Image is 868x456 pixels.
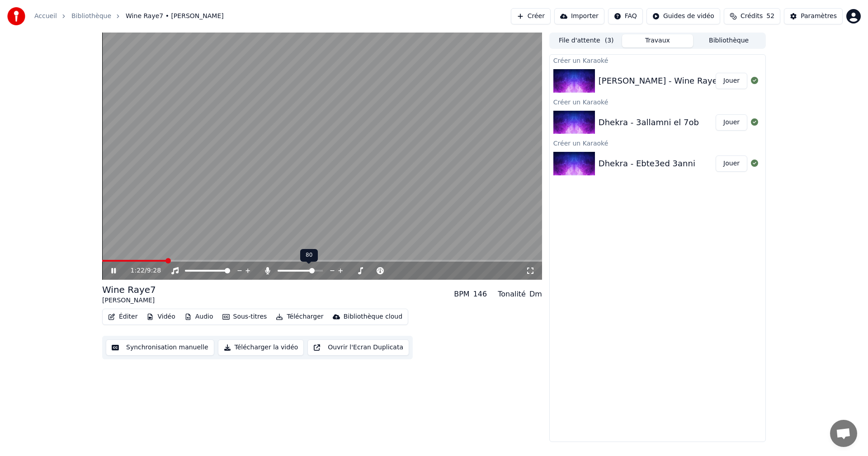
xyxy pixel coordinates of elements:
button: Paramètres [784,8,843,24]
a: Bibliothèque [71,12,111,21]
div: / [131,266,152,275]
a: Accueil [34,12,57,21]
button: Jouer [716,114,747,131]
div: [PERSON_NAME] [102,296,156,305]
button: Ouvrir l'Ecran Duplicata [307,339,409,356]
img: youka [7,7,25,25]
span: ( 3 ) [605,36,614,45]
span: Wine Raye7 • [PERSON_NAME] [126,12,224,21]
button: Vidéo [143,310,179,323]
button: Bibliothèque [693,34,764,47]
span: 9:28 [147,266,161,275]
div: 80 [300,249,318,262]
div: Créer un Karaoké [550,96,765,107]
nav: breadcrumb [34,12,224,21]
button: FAQ [608,8,643,24]
div: BPM [454,289,469,300]
div: Dm [529,289,542,300]
button: Éditer [104,310,141,323]
span: Crédits [741,12,763,21]
button: Synchronisation manuelle [106,339,214,356]
button: File d'attente [551,34,622,47]
span: 52 [766,12,774,21]
div: Dhekra - Ebte3ed 3anni [599,157,695,170]
button: Créer [511,8,551,24]
span: 1:22 [131,266,145,275]
button: Importer [554,8,604,24]
div: [PERSON_NAME] - Wine Raye7 [599,75,722,87]
div: 146 [473,289,487,300]
button: Travaux [622,34,693,47]
div: Tonalité [498,289,526,300]
div: Dhekra - 3allamni el 7ob [599,116,699,129]
div: Créer un Karaoké [550,137,765,148]
button: Jouer [716,155,747,172]
button: Guides de vidéo [646,8,720,24]
div: Créer un Karaoké [550,55,765,66]
div: Ouvrir le chat [830,420,857,447]
button: Crédits52 [724,8,780,24]
div: Bibliothèque cloud [344,312,402,321]
button: Jouer [716,73,747,89]
button: Télécharger la vidéo [218,339,304,356]
button: Audio [181,310,217,323]
button: Sous-titres [219,310,271,323]
div: Paramètres [801,12,837,21]
button: Télécharger [272,310,327,323]
div: Wine Raye7 [102,283,156,296]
